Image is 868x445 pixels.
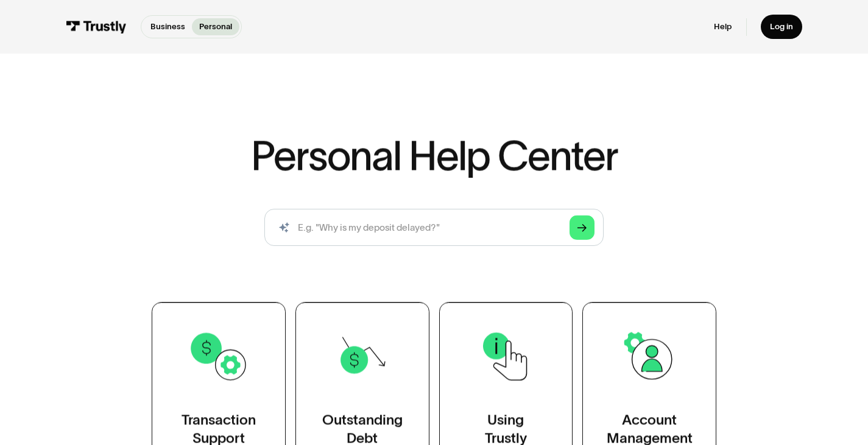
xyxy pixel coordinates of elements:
[714,21,732,32] a: Help
[199,21,232,33] p: Personal
[251,135,618,176] h1: Personal Help Center
[192,18,239,35] a: Personal
[761,15,803,40] a: Log in
[66,21,127,33] img: Trustly Logo
[150,21,185,33] p: Business
[770,21,793,32] div: Log in
[264,209,604,246] input: search
[143,18,192,35] a: Business
[264,209,604,246] form: Search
